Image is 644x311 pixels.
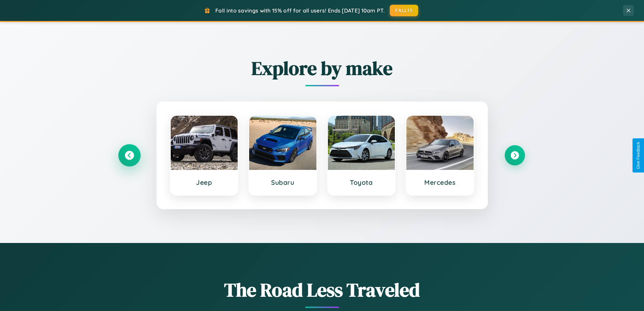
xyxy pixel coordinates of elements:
h1: The Road Less Traveled [119,277,525,303]
h3: Jeep [177,178,231,186]
span: Fall into savings with 15% off for all users! Ends [DATE] 10am PT. [215,7,385,14]
div: Give Feedback [636,142,641,169]
h2: Explore by make [119,55,525,81]
h3: Toyota [335,178,388,186]
h3: Subaru [256,178,310,186]
button: FALL15 [390,5,418,16]
h3: Mercedes [413,178,467,186]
